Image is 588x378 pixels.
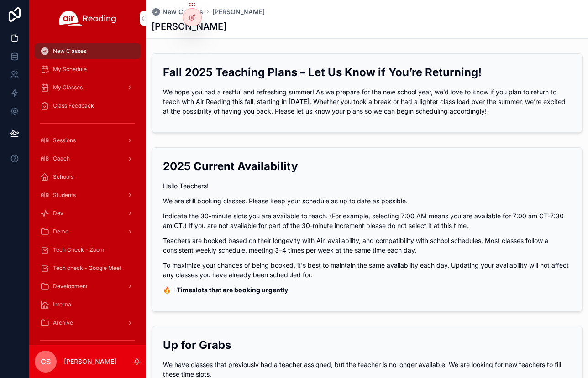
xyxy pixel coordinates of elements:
[35,223,141,240] a: Demo
[212,7,265,16] a: [PERSON_NAME]
[163,236,571,255] p: Teachers are booked based on their longevity with Air, availability, and compatibility with schoo...
[163,211,571,230] p: Indicate the 30-minute slots you are available to teach. (For example, selecting 7:00 AM means yo...
[35,260,141,276] a: Tech check - Google Meet
[35,187,141,203] a: Students
[53,66,87,73] span: My Schedule
[35,169,141,185] a: Schools
[53,301,73,308] span: Internal
[152,20,226,33] h1: [PERSON_NAME]
[29,36,146,345] div: scrollable content
[35,43,141,59] a: New Classes
[53,84,83,91] span: My Classes
[163,285,571,295] p: 🔥 =
[163,181,571,191] p: Hello Teachers!
[177,286,288,294] strong: Timeslots that are booking urgently
[35,315,141,331] a: Archive
[53,47,86,55] span: New Classes
[35,296,141,313] a: Internal
[59,11,116,26] img: App logo
[53,228,68,235] span: Demo
[53,137,76,144] span: Sessions
[53,210,63,217] span: Dev
[35,205,141,222] a: Dev
[163,159,571,174] h2: 2025 Current Availability
[53,102,94,109] span: Class Feedback
[35,242,141,258] a: Tech Check - Zoom
[41,356,51,367] span: CS
[53,246,105,254] span: Tech Check - Zoom
[163,65,571,80] h2: Fall 2025 Teaching Plans – Let Us Know if You’re Returning!
[163,260,571,280] p: To maximize your chances of being booked, it's best to maintain the same availability each day. U...
[35,132,141,149] a: Sessions
[163,337,571,352] h2: Up for Grabs
[163,87,571,116] p: We hope you had a restful and refreshing summer! As we prepare for the new school year, we’d love...
[53,283,88,290] span: Development
[35,61,141,78] a: My Schedule
[64,357,116,366] p: [PERSON_NAME]
[35,278,141,295] a: Development
[35,79,141,96] a: My Classes
[53,192,76,199] span: Students
[53,155,70,162] span: Coach
[53,319,73,326] span: Archive
[163,196,571,206] p: We are still booking classes. Please keep your schedule as up to date as possible.
[53,173,73,181] span: Schools
[53,264,121,272] span: Tech check - Google Meet
[35,98,141,114] a: Class Feedback
[163,7,203,16] span: New Classes
[152,7,203,16] a: New Classes
[35,150,141,167] a: Coach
